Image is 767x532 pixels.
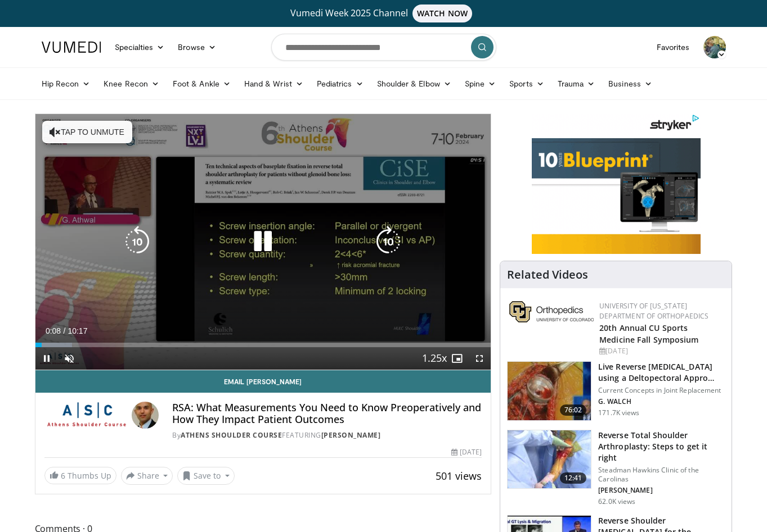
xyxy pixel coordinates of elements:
span: 0:08 [46,326,61,335]
a: 12:41 Reverse Total Shoulder Arthroplasty: Steps to get it right Steadman Hawkins Clinic of the C... [507,430,725,506]
p: G. WALCH [598,397,725,406]
img: Avatar [132,402,159,429]
a: 6 Thumbs Up [44,467,116,484]
div: By FEATURING [172,430,482,440]
a: Sports [503,72,551,95]
span: 76:02 [560,404,587,416]
a: Knee Recon [97,72,166,95]
p: Current Concepts in Joint Replacement [598,386,725,395]
button: Share [121,467,173,485]
a: Hip Recon [35,72,97,95]
span: 6 [61,470,65,481]
img: VuMedi Logo [42,42,101,53]
a: University of [US_STATE] Department of Orthopaedics [599,301,708,321]
a: [PERSON_NAME] [321,430,381,440]
a: Business [602,72,659,95]
a: Browse [171,36,223,58]
p: 62.0K views [598,497,635,506]
img: 684033_3.png.150x105_q85_crop-smart_upscale.jpg [508,362,591,420]
a: Vumedi Week 2025 ChannelWATCH NOW [43,4,724,22]
div: Progress Bar [35,343,491,347]
p: 171.7K views [598,408,639,417]
span: WATCH NOW [412,4,472,22]
button: Enable picture-in-picture mode [446,347,468,370]
a: Pediatrics [310,72,370,95]
div: [DATE] [599,346,723,356]
h3: Live Reverse [MEDICAL_DATA] using a Deltopectoral Appro… [598,361,725,384]
a: 76:02 Live Reverse [MEDICAL_DATA] using a Deltopectoral Appro… Current Concepts in Joint Replacem... [507,361,725,421]
a: Favorites [650,36,697,58]
video-js: Video Player [35,114,491,370]
a: Trauma [551,72,602,95]
button: Save to [177,467,235,485]
p: [PERSON_NAME] [598,486,725,495]
button: Unmute [58,347,80,370]
p: Steadman Hawkins Clinic of the Carolinas [598,466,725,484]
span: 12:41 [560,472,587,484]
input: Search topics, interventions [271,34,496,61]
button: Tap to unmute [42,121,132,143]
a: Hand & Wrist [237,72,310,95]
a: Specialties [108,36,172,58]
img: 326034_0000_1.png.150x105_q85_crop-smart_upscale.jpg [508,430,591,489]
iframe: Advertisement [532,113,701,254]
span: / [64,326,66,335]
img: Avatar [703,36,726,58]
a: Email [PERSON_NAME] [35,370,491,393]
button: Playback Rate [423,347,446,370]
h4: Related Videos [507,268,588,281]
a: Spine [458,72,503,95]
a: 20th Annual CU Sports Medicine Fall Symposium [599,322,698,345]
h3: Reverse Total Shoulder Arthroplasty: Steps to get it right [598,430,725,463]
a: Athens Shoulder Course [181,430,282,440]
span: 501 views [436,469,482,483]
button: Fullscreen [468,347,491,370]
button: Pause [35,347,58,370]
a: Foot & Ankle [166,72,237,95]
img: Athens Shoulder Course [44,402,128,429]
div: [DATE] [451,447,482,457]
img: 355603a8-37da-49b6-856f-e00d7e9307d3.png.150x105_q85_autocrop_double_scale_upscale_version-0.2.png [509,301,594,322]
a: Shoulder & Elbow [370,72,458,95]
h4: RSA: What Measurements You Need to Know Preoperatively and How They Impact Patient Outcomes [172,402,482,426]
span: 10:17 [68,326,87,335]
